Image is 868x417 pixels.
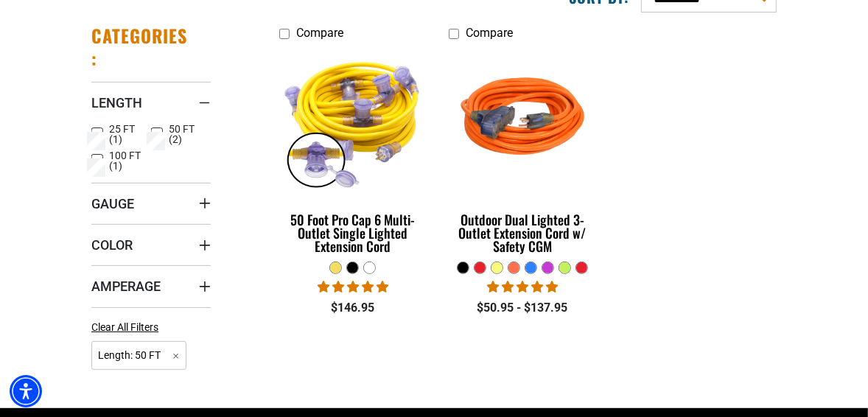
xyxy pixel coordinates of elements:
[91,278,161,295] span: Amperage
[91,224,211,265] summary: Color
[449,48,596,262] a: orange Outdoor Dual Lighted 3-Outlet Extension Cord w/ Safety CGM
[91,24,187,70] h2: Categories:
[279,299,427,317] div: $146.95
[91,320,164,335] a: Clear All Filters
[91,265,211,306] summary: Amperage
[443,50,602,193] img: orange
[449,299,596,317] div: $50.95 - $137.95
[466,26,513,40] span: Compare
[318,280,388,294] span: 4.80 stars
[10,375,42,407] div: Accessibility Menu
[91,236,133,253] span: Color
[296,26,343,40] span: Compare
[449,213,596,253] div: Outdoor Dual Lighted 3-Outlet Extension Cord w/ Safety CGM
[279,213,427,253] div: 50 Foot Pro Cap 6 Multi-Outlet Single Lighted Extension Cord
[109,150,145,171] span: 100 FT (1)
[487,280,558,294] span: 4.80 stars
[91,341,186,370] span: Length: 50 FT
[169,124,205,144] span: 50 FT (2)
[91,348,186,362] a: Length: 50 FT
[273,50,433,193] img: yellow
[91,82,211,123] summary: Length
[279,48,427,262] a: yellow 50 Foot Pro Cap 6 Multi-Outlet Single Lighted Extension Cord
[91,321,158,333] span: Clear All Filters
[91,195,134,212] span: Gauge
[91,94,142,111] span: Length
[91,183,211,224] summary: Gauge
[109,124,145,144] span: 25 FT (1)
